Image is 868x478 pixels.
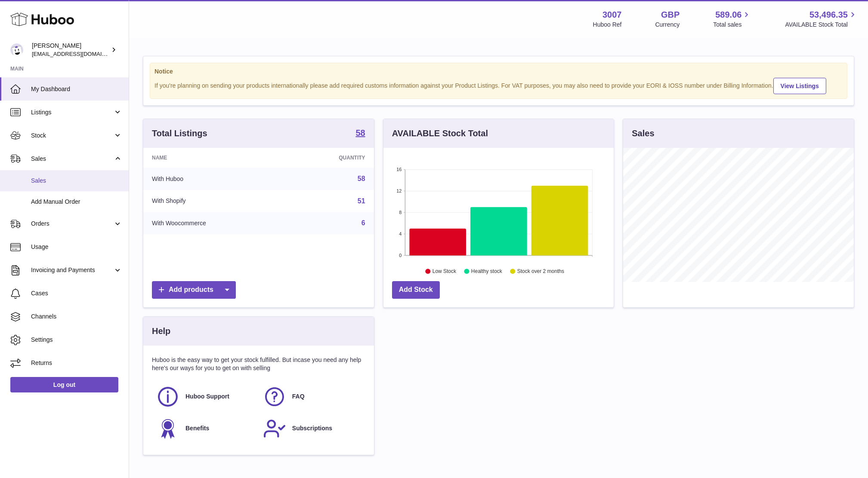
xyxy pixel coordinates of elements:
span: 589.06 [715,9,741,21]
td: With Shopify [143,190,286,212]
a: View Listings [773,78,826,94]
a: Huboo Support [156,385,254,408]
span: Settings [31,336,122,344]
th: Quantity [286,148,374,168]
a: FAQ [263,385,361,408]
img: bevmay@maysama.com [10,43,23,56]
text: 4 [399,231,402,236]
span: Total sales [713,21,751,29]
a: Add Stock [392,281,440,299]
text: Stock over 2 months [517,269,564,275]
span: Orders [31,220,113,228]
span: Sales [31,177,122,185]
text: 12 [396,188,402,193]
span: Usage [31,243,122,251]
text: 8 [399,210,402,215]
a: 58 [355,129,365,139]
h3: Total Listings [152,128,207,139]
a: 589.06 Total sales [713,9,751,29]
strong: GBP [661,9,680,21]
span: Invoicing and Payments [31,266,113,274]
span: Benefits [185,424,209,432]
strong: Notice [154,67,843,76]
span: 53,496.35 [809,9,848,21]
a: Add products [152,281,236,299]
text: 16 [396,167,402,172]
span: AVAILABLE Stock Total [785,21,858,29]
span: Sales [31,155,113,163]
span: Cases [31,289,122,297]
a: Subscriptions [263,417,361,440]
text: Healthy stock [471,269,503,275]
strong: 58 [355,129,365,137]
span: Returns [31,359,122,367]
a: Benefits [156,417,254,440]
span: Add Manual Order [31,198,122,206]
span: My Dashboard [31,85,122,93]
span: Channels [31,313,122,321]
td: With Woocommerce [143,212,286,234]
a: 51 [358,197,365,205]
div: Huboo Ref [593,21,622,29]
div: Currency [655,21,680,29]
h3: Sales [632,128,654,139]
text: 0 [399,253,402,258]
span: Huboo Support [185,392,229,401]
span: [EMAIL_ADDRESS][DOMAIN_NAME] [32,50,127,57]
span: FAQ [292,392,305,401]
span: Listings [31,108,113,116]
h3: Help [152,325,170,337]
span: Stock [31,132,113,140]
strong: 3007 [602,9,622,21]
text: Low Stock [432,269,457,275]
div: If you're planning on sending your products internationally please add required customs informati... [154,77,843,94]
a: 6 [361,219,365,227]
span: Subscriptions [292,424,332,432]
a: Log out [10,377,118,392]
th: Name [143,148,286,168]
p: Huboo is the easy way to get your stock fulfilled. But incase you need any help here's our ways f... [152,356,365,372]
a: 58 [358,175,365,182]
div: [PERSON_NAME] [32,42,109,58]
h3: AVAILABLE Stock Total [392,128,488,139]
td: With Huboo [143,168,286,190]
a: 53,496.35 AVAILABLE Stock Total [785,9,858,29]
